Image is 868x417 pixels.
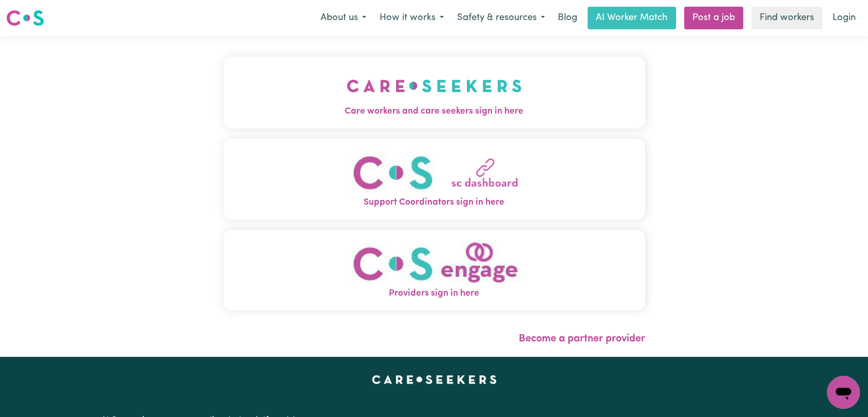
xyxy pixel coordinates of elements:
[826,7,862,29] a: Login
[223,105,645,118] span: Care workers and care seekers sign in here
[450,7,552,29] button: Safety & resources
[751,7,822,29] a: Find workers
[223,230,645,311] button: Providers sign in here
[223,196,645,209] span: Support Coordinators sign in here
[373,7,450,29] button: How it works
[223,139,645,220] button: Support Coordinators sign in here
[372,375,497,384] a: Careseekers home page
[223,287,645,300] span: Providers sign in here
[6,6,44,30] a: Careseekers logo
[519,334,645,344] a: Become a partner provider
[6,9,44,27] img: Careseekers logo
[827,376,860,409] iframe: Button to launch messaging window
[684,7,743,29] a: Post a job
[552,7,583,29] a: Blog
[223,57,645,129] button: Care workers and care seekers sign in here
[314,7,373,29] button: About us
[588,7,676,29] a: AI Worker Match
